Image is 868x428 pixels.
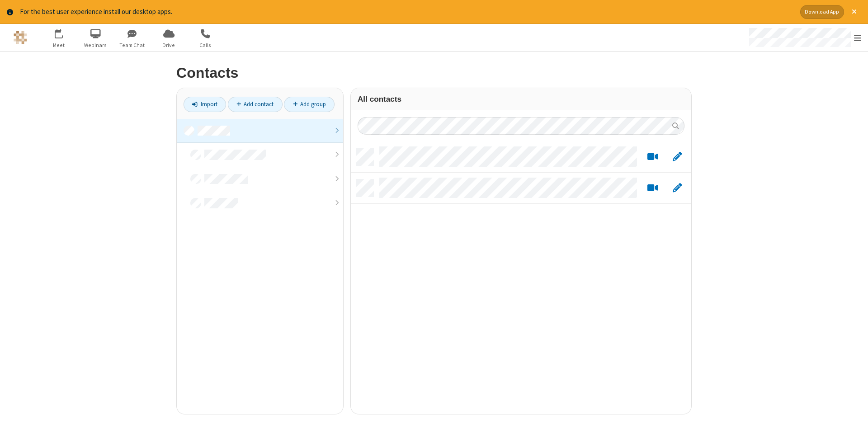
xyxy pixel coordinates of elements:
[184,97,226,112] a: Import
[284,97,335,112] a: Add group
[3,24,37,51] button: Logo
[61,29,67,36] div: 2
[800,5,844,19] button: Download App
[847,5,861,19] button: Close alert
[189,41,222,49] span: Calls
[42,41,76,49] span: Meet
[79,41,113,49] span: Webinars
[358,95,684,103] h3: All contacts
[20,7,793,17] div: For the best user experience install our desktop apps.
[228,97,283,112] a: Add contact
[668,151,686,162] button: Edit
[351,141,691,414] div: grid
[644,182,661,193] button: Start a video meeting
[644,151,661,162] button: Start a video meeting
[741,24,868,51] div: Open menu
[176,65,692,81] h2: Contacts
[115,41,149,49] span: Team Chat
[152,41,186,49] span: Drive
[14,31,27,44] img: QA Selenium DO NOT DELETE OR CHANGE
[668,182,686,193] button: Edit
